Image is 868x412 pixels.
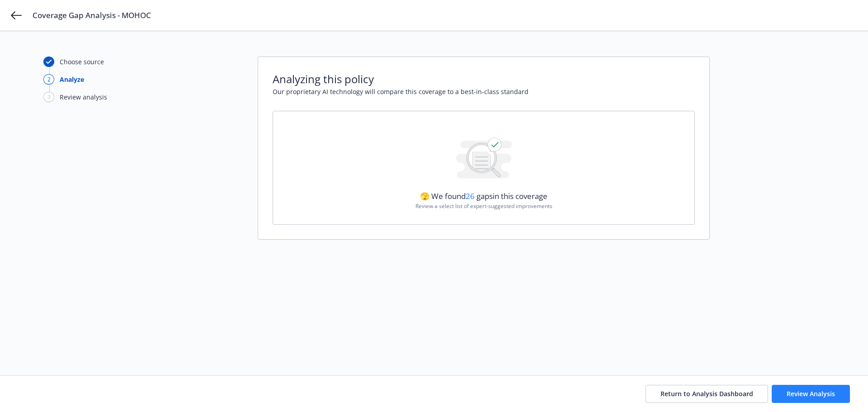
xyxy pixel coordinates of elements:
div: 3 [43,92,54,102]
button: Return to Analysis Dashboard [646,385,768,403]
span: 🫣 We found gaps in this coverage [420,191,547,201]
span: Analyzing this policy [273,71,695,87]
span: Review a select list of expert-suggested improvements [415,202,552,210]
div: Review analysis [60,92,107,102]
span: Coverage Gap Analysis - MOHOC [33,10,151,21]
div: 2 [43,74,54,85]
span: 26 [466,191,475,201]
span: Return to Analysis Dashboard [660,389,753,398]
span: Review Analysis [787,389,835,398]
div: Choose source [60,57,104,66]
span: Our proprietary AI technology will compare this coverage to a best-in-class standard [273,87,695,96]
div: Analyze [60,75,84,84]
button: Review Analysis [772,385,850,403]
